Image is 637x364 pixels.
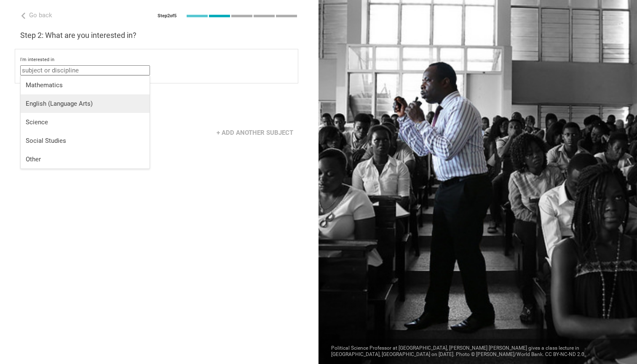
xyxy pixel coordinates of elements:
[158,13,177,19] div: Step 2 of 5
[20,30,298,40] h3: Step 2: What are you interested in?
[20,57,293,63] div: I'm interested in
[20,65,150,75] input: subject or discipline
[318,339,637,364] div: Political Science Professor at [GEOGRAPHIC_DATA], [PERSON_NAME] [PERSON_NAME] gives a class lectu...
[211,125,298,141] div: + Add another subject
[29,11,52,19] span: Go back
